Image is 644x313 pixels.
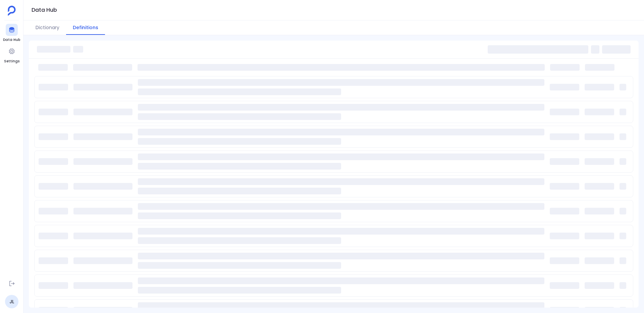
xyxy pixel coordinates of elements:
img: petavue logo [8,6,16,16]
a: Data Hub [3,24,20,43]
a: JL [5,295,18,308]
button: Definitions [66,20,105,35]
a: Settings [4,45,19,64]
button: Dictionary [29,20,66,35]
span: Data Hub [3,37,20,43]
span: Settings [4,59,19,64]
h1: Data Hub [32,5,57,15]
